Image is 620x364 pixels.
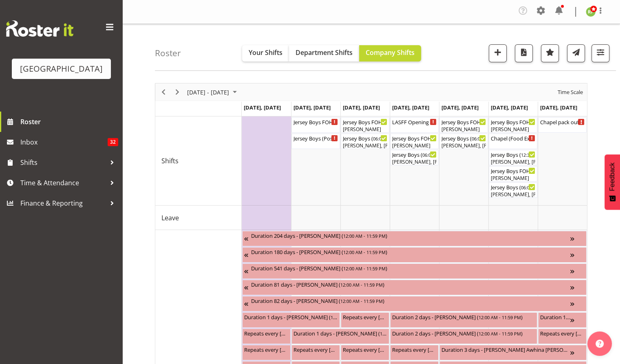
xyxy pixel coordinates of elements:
span: Company Shifts [366,48,415,57]
span: Inbox [20,136,108,148]
div: Unavailability"s event - Repeats every monday, tuesday, wednesday, thursday, friday, saturday, su... [341,345,389,360]
div: [PERSON_NAME], [PERSON_NAME], [PERSON_NAME], [PERSON_NAME], [PERSON_NAME], [PERSON_NAME], [PERSON... [343,142,387,149]
div: Repeats every [DATE] - [PERSON_NAME] ( ) [540,329,585,337]
img: Rosterit website logo [6,20,73,37]
span: Leave [161,213,179,223]
div: Unavailability"s event - Duration 1 days - Amy Duncanson Begin From Monday, September 22, 2025 at... [242,312,340,328]
div: Unavailability"s event - Duration 81 days - Grace Cavell Begin From Thursday, July 17, 2025 at 12... [242,280,587,295]
span: 06:00 PM - 10:10 PM [472,135,514,142]
div: Unavailability"s event - Duration 2 days - Renée Hewitt Begin From Thursday, September 25, 2025 a... [390,329,537,344]
div: Shifts"s event - Jersey Boys Begin From Wednesday, September 24, 2025 at 6:00:00 PM GMT+12:00 End... [341,134,389,149]
div: Unavailability"s event - Repeats every monday - Dillyn Shine Begin From Monday, September 22, 202... [242,329,291,344]
div: Shifts"s event - LASFF Opening night (Film festival) Cargo Shed Begin From Thursday, September 25... [390,117,439,133]
div: Repeats every [DATE], [DATE], [DATE], [DATE] - [PERSON_NAME] ( ) [293,345,338,353]
div: [PERSON_NAME], [PERSON_NAME], [PERSON_NAME], [PERSON_NAME], [PERSON_NAME], [PERSON_NAME], [PERSON... [441,142,486,149]
div: [PERSON_NAME] [491,126,535,133]
div: Unavailability"s event - Duration 3 days - Bobby-Lea Awhina Cassidy Begin From Friday, September ... [439,345,587,360]
td: Leave resource [155,206,242,230]
div: Unavailability"s event - Repeats every monday, tuesday, saturday, sunday - Dion Stewart Begin Fro... [242,345,291,360]
span: [DATE], [DATE] [441,104,479,111]
span: [DATE], [DATE] [392,104,429,111]
div: Shifts"s event - Jersey Boys Begin From Saturday, September 27, 2025 at 6:00:00 PM GMT+12:00 Ends... [489,182,537,198]
div: [PERSON_NAME] [392,142,437,149]
span: Shifts [161,156,179,166]
div: Shifts"s event - Jersey Boys (Possible Show TBC) Begin From Tuesday, September 23, 2025 at 6:00:0... [291,134,340,149]
div: Next [170,83,184,101]
div: Jersey Boys FOHM shift ( ) [491,118,535,126]
div: Shifts"s event - Jersey Boys FOHM shift Begin From Wednesday, September 24, 2025 at 5:15:00 PM GM... [341,117,389,133]
button: Highlight an important date within the roster. [541,44,559,62]
div: Jersey Boys ( ) [392,150,437,158]
div: Shifts"s event - Jersey Boys FOHM shift (Possible Show TBC) Begin From Tuesday, September 23, 202... [291,117,340,133]
button: Add a new shift [489,44,507,62]
div: Duration 204 days - [PERSON_NAME] ( ) [251,231,570,239]
div: LASFF Opening night (Film festival) Cargo Shed ( ) [392,118,437,126]
span: 12:00 AM - 11:59 PM [479,314,521,320]
span: [DATE], [DATE] [293,104,331,111]
h4: Roster [155,48,181,58]
span: Department Shifts [296,48,353,57]
div: Jersey Boys FOHM shift ( ) [392,134,437,142]
div: Duration 541 days - [PERSON_NAME] ( ) [251,264,570,272]
span: Finance & Reporting [20,197,106,209]
div: Shifts"s event - Chapel (Food Experience / Party) Cargo Shed Begin From Saturday, September 27, 2... [489,134,537,149]
div: Unavailability"s event - Duration 541 days - Thomas Bohanna Begin From Tuesday, July 8, 2025 at 1... [242,263,587,279]
div: Unavailability"s event - Repeats every monday, tuesday, saturday, sunday - Dion Stewart Begin Fro... [291,345,340,360]
span: Feedback [609,162,616,191]
span: [DATE], [DATE] [491,104,528,111]
td: Shifts resource [155,116,242,206]
span: [DATE], [DATE] [244,104,281,111]
div: [PERSON_NAME] [491,175,535,182]
div: Jersey Boys ( ) [491,150,535,158]
div: Shifts"s event - Jersey Boys FOHM shift Begin From Thursday, September 25, 2025 at 5:15:00 PM GMT... [390,134,439,149]
span: [DATE], [DATE] [540,104,577,111]
span: 06:00 PM - 11:59 PM [521,184,563,191]
div: Jersey Boys FOHM shift ( ) [491,167,535,175]
div: Shifts"s event - Chapel pack out Begin From Sunday, September 28, 2025 at 9:00:00 AM GMT+13:00 En... [538,117,587,133]
span: Shifts [20,156,106,169]
img: help-xxl-2.png [596,340,604,348]
div: Unavailability"s event - Repeats every sunday - Jordan Sanft Begin From Sunday, September 28, 202... [538,329,587,344]
div: Shifts"s event - Jersey Boys Begin From Friday, September 26, 2025 at 6:00:00 PM GMT+12:00 Ends A... [439,134,488,149]
div: Repeats every [DATE], [DATE], [DATE], [DATE], [DATE], [DATE], [DATE] - [PERSON_NAME] ( ) [343,345,387,353]
div: Shifts"s event - Jersey Boys FOHM shift Begin From Friday, September 26, 2025 at 5:15:00 PM GMT+1... [439,117,488,133]
button: Time Scale [556,87,585,97]
div: [GEOGRAPHIC_DATA] [20,63,103,75]
span: 12:00 AM - 11:59 PM [479,330,521,337]
span: 12:00 AM - 11:59 PM [343,232,386,239]
span: Your Shifts [249,48,282,57]
div: Duration 18 days - [PERSON_NAME] ( ) [540,313,570,321]
div: Unavailability"s event - Duration 18 days - Renée Hewitt Begin From Sunday, September 28, 2025 at... [538,312,587,328]
div: Jersey Boys ( ) [441,134,486,142]
span: 06:00 PM - 10:10 PM [422,151,465,158]
div: [PERSON_NAME] [441,126,486,133]
span: 12:00 AM - 11:59 PM [380,330,422,337]
div: Duration 2 days - [PERSON_NAME] ( ) [392,313,535,321]
div: Duration 1 days - [PERSON_NAME] ( ) [293,329,387,337]
button: Department Shifts [289,45,359,61]
div: Duration 180 days - [PERSON_NAME] ( ) [251,248,570,256]
div: Repeats every [DATE] - [PERSON_NAME] ( ) [244,329,289,337]
div: Shifts"s event - Jersey Boys Begin From Saturday, September 27, 2025 at 12:30:00 PM GMT+12:00 End... [489,150,537,165]
div: Jersey Boys FOHM shift ( ) [343,118,387,126]
div: Repeats every [DATE] - [PERSON_NAME] ( ) [343,313,387,321]
div: Unavailability"s event - Repeats every wednesday - Fiona Macnab Begin From Wednesday, September 2... [341,312,389,328]
div: Chapel pack out ( ) [540,118,585,126]
div: Shifts"s event - Jersey Boys FOHM shift Begin From Saturday, September 27, 2025 at 5:15:00 PM GMT... [489,166,537,182]
span: 12:00 AM - 11:59 PM [340,281,383,288]
button: Download a PDF of the roster according to the set date range. [515,44,533,62]
div: Duration 1 days - [PERSON_NAME] ( ) [244,313,338,321]
div: Duration 2 days - [PERSON_NAME] ( ) [392,329,535,337]
div: Unavailability"s event - Duration 82 days - David Fourie Begin From Wednesday, August 20, 2025 at... [242,296,587,311]
span: 12:00 AM - 11:59 PM [343,265,386,272]
div: Jersey Boys ( ) [343,134,387,142]
img: richard-freeman9074.jpg [586,7,596,17]
div: Unavailability"s event - Duration 2 days - Beana Badenhorst Begin From Thursday, September 25, 20... [390,312,537,328]
div: Shifts"s event - Jersey Boys FOHM shift Begin From Saturday, September 27, 2025 at 11:45:00 AM GM... [489,117,537,133]
div: Duration 3 days - [PERSON_NAME] Awhina [PERSON_NAME] ( ) [441,345,570,353]
div: Repeats every [DATE], [DATE], [DATE], [DATE] - [PERSON_NAME] ( ) [244,345,289,353]
span: 32 [108,138,118,146]
div: [PERSON_NAME] [343,126,387,133]
button: Feedback - Show survey [605,154,620,210]
div: Unavailability"s event - Duration 204 days - Fiona Macnab Begin From Monday, March 10, 2025 at 12... [242,231,587,246]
